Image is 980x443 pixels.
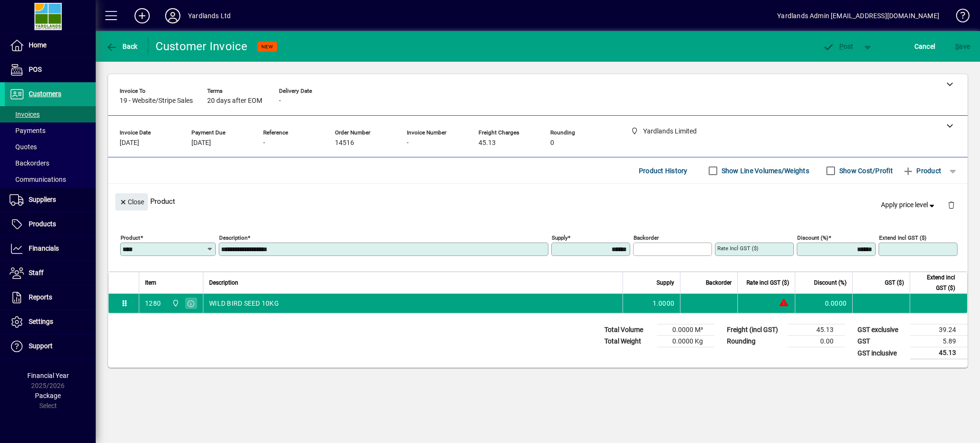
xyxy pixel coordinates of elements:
button: Profile [157,7,188,24]
span: - [263,139,265,147]
a: Communications [5,171,96,188]
span: Home [29,41,46,49]
td: 0.0000 M³ [657,324,714,336]
a: Backorders [5,155,96,171]
mat-label: Backorder [634,234,659,241]
button: Post [818,38,858,55]
span: 0 [550,139,554,147]
a: Suppliers [5,188,96,212]
span: Payments [10,127,45,134]
span: POS [29,66,42,73]
td: Rounding [722,336,788,347]
span: [DATE] [120,139,139,147]
span: WILD BIRD SEED 10KG [209,299,279,308]
span: ave [955,39,970,54]
span: GST ($) [885,277,904,288]
span: Backorders [10,159,49,167]
mat-label: Description [219,234,247,241]
span: NEW [261,44,273,50]
td: 0.00 [788,336,845,347]
span: Financial Year [27,372,69,379]
td: 45.13 [910,347,968,359]
app-page-header-button: Back [96,38,148,55]
button: Product History [635,162,691,179]
span: Support [29,342,53,350]
td: GST exclusive [853,324,910,336]
span: Invoices [10,111,40,118]
span: 1.0000 [653,299,675,308]
span: Products [29,220,56,228]
a: Staff [5,261,96,285]
span: Backorder [706,277,732,288]
button: Back [103,38,140,55]
td: GST [853,336,910,347]
app-page-header-button: Delete [940,200,963,209]
a: Home [5,33,96,57]
label: Show Cost/Profit [837,166,893,176]
span: 45.13 [479,139,496,147]
td: 5.89 [910,336,968,347]
div: Product [108,184,968,219]
span: Communications [10,176,66,183]
td: 39.24 [910,324,968,336]
td: 0.0000 Kg [657,336,714,347]
span: Product History [639,163,688,178]
mat-label: Rate incl GST ($) [717,245,758,252]
span: 19 - Website/Stripe Sales [120,97,193,105]
a: Financials [5,237,96,261]
span: 14516 [335,139,354,147]
span: Back [106,43,138,50]
app-page-header-button: Close [113,197,150,206]
mat-label: Product [121,234,140,241]
span: Discount (%) [814,277,846,288]
span: Reports [29,293,52,301]
td: Freight (incl GST) [722,324,788,336]
span: - [279,97,281,105]
mat-label: Extend incl GST ($) [879,234,926,241]
span: Financials [29,244,59,252]
td: GST inclusive [853,347,910,359]
td: 0.0000 [795,294,852,313]
span: Item [145,277,156,288]
button: Delete [940,193,963,216]
span: Customers [29,90,61,98]
button: Cancel [912,38,938,55]
span: Supply [657,277,674,288]
span: Close [119,194,144,210]
span: Package [35,392,61,399]
span: Product [902,163,941,178]
a: Settings [5,310,96,334]
span: - [407,139,409,147]
div: Yardlands Ltd [188,8,231,23]
span: Apply price level [881,200,936,210]
span: Rate incl GST ($) [746,277,789,288]
a: Reports [5,286,96,310]
td: Total Volume [600,324,657,336]
span: ost [823,43,854,50]
span: Cancel [914,39,935,54]
div: Customer Invoice [156,39,248,54]
a: POS [5,58,96,82]
a: Payments [5,122,96,139]
span: Staff [29,269,44,277]
span: Quotes [10,143,37,151]
button: Apply price level [877,197,940,214]
span: Description [209,277,238,288]
span: Settings [29,318,53,325]
td: Total Weight [600,336,657,347]
label: Show Line Volumes/Weights [720,166,809,176]
span: P [839,43,844,50]
span: Yardlands Limited [169,298,180,309]
span: S [955,43,959,50]
button: Save [953,38,972,55]
span: 20 days after EOM [207,97,262,105]
a: Quotes [5,139,96,155]
span: [DATE] [191,139,211,147]
div: Yardlands Admin [EMAIL_ADDRESS][DOMAIN_NAME] [777,8,939,23]
a: Products [5,212,96,236]
td: 45.13 [788,324,845,336]
mat-label: Discount (%) [797,234,828,241]
div: 1280 [145,299,161,308]
a: Support [5,334,96,358]
a: Knowledge Base [949,2,968,33]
